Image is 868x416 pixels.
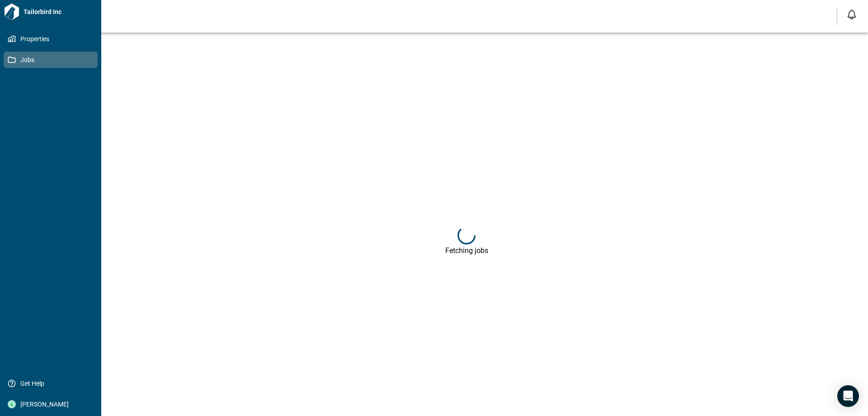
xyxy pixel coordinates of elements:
[20,7,98,16] span: Tailorbird Inc
[4,31,98,47] a: Properties
[16,34,89,43] span: Properties
[837,385,859,407] div: Open Intercom Messenger
[16,400,89,409] span: [PERSON_NAME]
[4,52,98,68] a: Jobs
[16,379,89,388] span: Get Help
[16,55,89,64] span: Jobs
[844,7,859,22] button: Open notification feed
[445,246,488,255] div: Fetching jobs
